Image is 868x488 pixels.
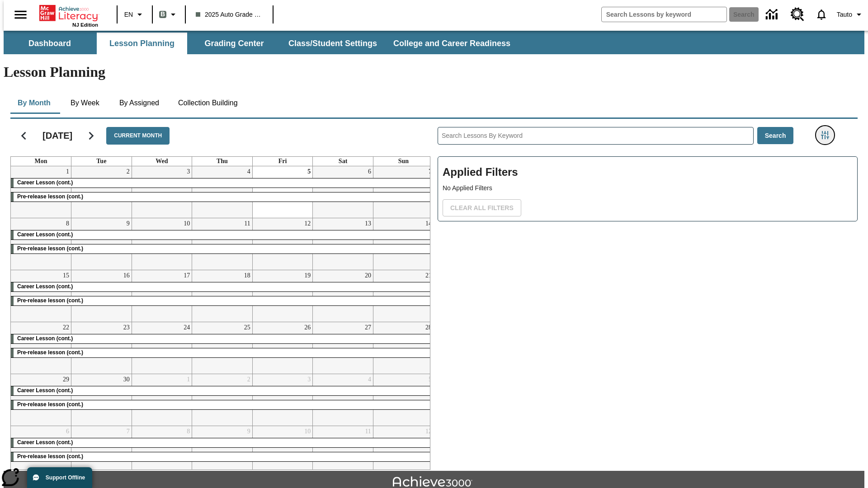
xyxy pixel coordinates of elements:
button: Previous [12,124,35,147]
button: Boost Class color is gray green. Change class color [156,6,182,23]
a: September 4, 2025 [245,166,252,177]
a: September 14, 2025 [424,218,434,229]
td: September 5, 2025 [252,166,313,218]
td: September 27, 2025 [313,322,373,374]
button: Open side menu [7,1,34,28]
span: NJ Edition [72,22,98,28]
a: September 27, 2025 [363,322,373,333]
div: Career Lesson (cont.) [11,282,434,291]
a: September 6, 2025 [366,166,373,177]
td: September 4, 2025 [192,166,253,218]
td: October 6, 2025 [11,426,71,478]
a: October 7, 2025 [125,426,132,437]
div: Pre-release lesson (cont.) [11,296,434,305]
div: SubNavbar [4,31,864,54]
a: October 4, 2025 [366,374,373,385]
a: October 11, 2025 [363,426,373,437]
td: October 5, 2025 [373,374,434,426]
span: Tauto [837,10,852,19]
a: September 24, 2025 [182,322,192,333]
td: October 12, 2025 [373,426,434,478]
a: October 8, 2025 [185,426,192,437]
div: Applied Filters [438,156,858,221]
input: Search Lessons By Keyword [438,127,753,144]
span: Career Lesson (cont.) [17,439,73,446]
button: Current Month [106,127,170,145]
a: Friday [277,157,289,166]
td: September 23, 2025 [71,322,132,374]
td: September 28, 2025 [373,322,434,374]
a: September 20, 2025 [363,270,373,281]
button: Language: EN, Select a language [120,6,149,23]
div: Search [430,115,858,470]
div: Pre-release lesson (cont.) [11,244,434,253]
a: September 8, 2025 [64,218,71,229]
span: Career Lesson (cont.) [17,283,73,290]
button: Grading Center [189,33,279,54]
button: Support Offline [27,467,92,488]
a: October 10, 2025 [302,426,312,437]
div: Pre-release lesson (cont.) [11,400,434,409]
button: Next [80,124,103,147]
a: Thursday [215,157,230,166]
div: Career Lesson (cont.) [11,438,434,447]
a: Tuesday [94,157,108,166]
button: Lesson Planning [97,33,187,54]
td: September 29, 2025 [11,374,71,426]
input: search field [602,7,726,22]
button: By Assigned [112,92,166,114]
td: September 12, 2025 [252,218,313,270]
a: Saturday [337,157,349,166]
span: Career Lesson (cont.) [17,335,73,342]
a: Sunday [396,157,410,166]
a: October 5, 2025 [427,374,434,385]
td: September 10, 2025 [132,218,192,270]
a: September 30, 2025 [122,374,132,385]
span: Career Lesson (cont.) [17,179,73,186]
td: September 26, 2025 [252,322,313,374]
span: Pre-release lesson (cont.) [17,453,83,460]
td: October 9, 2025 [192,426,253,478]
div: Career Lesson (cont.) [11,178,434,188]
button: Search [757,127,794,145]
button: College and Career Readiness [386,33,518,54]
a: September 13, 2025 [363,218,373,229]
td: September 22, 2025 [11,322,71,374]
a: September 1, 2025 [64,166,71,177]
button: Dashboard [5,33,95,54]
a: September 26, 2025 [302,322,312,333]
button: Profile/Settings [833,6,868,23]
a: Notifications [810,3,833,26]
td: September 7, 2025 [373,166,434,218]
a: September 10, 2025 [182,218,192,229]
span: Pre-release lesson (cont.) [17,245,83,252]
a: Monday [33,157,49,166]
a: September 21, 2025 [424,270,434,281]
a: October 1, 2025 [185,374,192,385]
a: September 25, 2025 [242,322,252,333]
td: September 6, 2025 [313,166,373,218]
div: Calendar [3,115,430,470]
a: October 12, 2025 [424,426,434,437]
button: By Week [62,92,108,114]
td: September 17, 2025 [132,270,192,322]
div: SubNavbar [4,33,519,54]
td: September 19, 2025 [252,270,313,322]
button: Filters Side menu [816,126,834,144]
td: September 18, 2025 [192,270,253,322]
a: September 15, 2025 [61,270,71,281]
div: Home [39,3,98,28]
td: September 13, 2025 [313,218,373,270]
h2: [DATE] [42,130,72,141]
td: October 1, 2025 [132,374,192,426]
td: September 21, 2025 [373,270,434,322]
td: September 16, 2025 [71,270,132,322]
td: October 8, 2025 [132,426,192,478]
span: B [160,9,165,20]
a: September 2, 2025 [125,166,132,177]
span: Pre-release lesson (cont.) [17,193,83,200]
a: October 3, 2025 [306,374,312,385]
td: September 8, 2025 [11,218,71,270]
td: October 11, 2025 [313,426,373,478]
span: Pre-release lesson (cont.) [17,349,83,356]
